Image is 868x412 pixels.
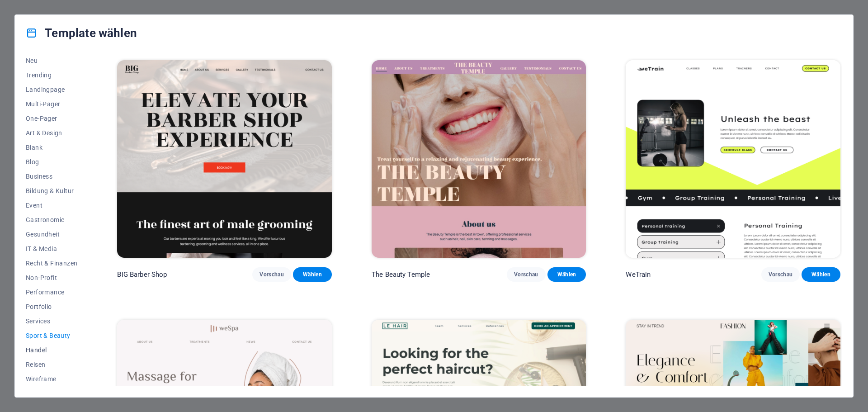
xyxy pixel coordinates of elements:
span: Wireframe [26,375,77,383]
span: Art & Design [26,129,77,137]
button: Trending [26,68,77,82]
span: Performance [26,289,77,296]
button: One-Pager [26,111,77,126]
span: Blank [26,144,77,151]
button: Wählen [293,267,332,282]
button: Recht & Finanzen [26,256,77,270]
span: Trending [26,71,77,79]
span: Business [26,173,77,180]
p: The Beauty Temple [372,270,430,279]
span: IT & Media [26,245,77,252]
span: Portfolio [26,303,77,310]
span: Services [26,317,77,325]
button: Bildung & Kultur [26,184,77,198]
button: Reisen [26,357,77,372]
span: Non-Profit [26,274,77,281]
span: Blog [26,158,77,166]
span: Vorschau [259,271,284,278]
span: Recht & Finanzen [26,260,77,267]
span: Gastronomie [26,216,77,223]
span: Bildung & Kultur [26,187,77,194]
button: Vorschau [252,267,291,282]
span: Vorschau [514,271,538,278]
span: Gesundheit [26,231,77,238]
button: Wireframe [26,372,77,386]
span: Wählen [300,271,325,278]
button: Wählen [802,267,840,282]
button: Non-Profit [26,270,77,285]
img: WeTrain [626,60,840,258]
span: Landingpage [26,86,77,93]
h4: Template wählen [26,26,137,40]
span: Handel [26,346,77,354]
p: WeTrain [626,270,651,279]
span: Event [26,202,77,209]
button: Gastronomie [26,213,77,227]
button: Wählen [547,267,586,282]
button: Performance [26,285,77,299]
p: BIG Barber Shop [117,270,167,279]
span: Vorschau [769,271,793,278]
img: The Beauty Temple [372,60,586,258]
span: One-Pager [26,115,77,122]
button: Business [26,169,77,184]
button: Multi-Pager [26,97,77,111]
button: Neu [26,53,77,68]
span: Multi-Pager [26,100,77,108]
button: Services [26,314,77,328]
button: IT & Media [26,242,77,256]
span: Reisen [26,361,77,368]
span: Sport & Beauty [26,332,77,339]
span: Wählen [809,271,833,278]
button: Sport & Beauty [26,328,77,343]
img: BIG Barber Shop [117,60,332,258]
button: Gesundheit [26,227,77,242]
button: Blog [26,155,77,169]
button: Handel [26,343,77,357]
button: Art & Design [26,126,77,140]
span: Neu [26,57,77,64]
button: Vorschau [507,267,546,282]
button: Portfolio [26,299,77,314]
button: Event [26,198,77,213]
button: Landingpage [26,82,77,97]
button: Blank [26,140,77,155]
span: Wählen [555,271,579,278]
button: Vorschau [761,267,800,282]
